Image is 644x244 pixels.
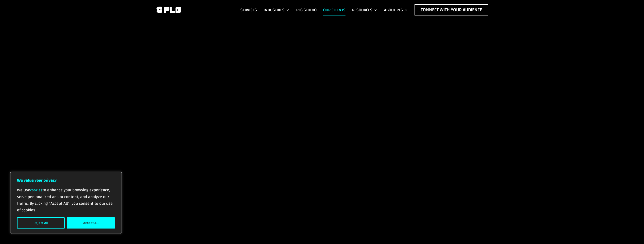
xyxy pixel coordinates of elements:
[384,4,408,15] a: About PLG
[296,4,317,15] a: PLG Studio
[10,172,122,234] div: We value your privacy
[17,217,65,229] button: Reject All
[17,187,115,213] p: We use to enhance your browsing experience, serve personalized ads or content, and analyze our tr...
[240,4,257,15] a: Services
[30,187,42,194] a: cookies
[263,4,290,15] a: Industries
[352,4,377,15] a: Resources
[323,4,345,15] a: Our Clients
[415,4,488,15] a: Connect with Your Audience
[17,177,115,184] p: We value your privacy
[67,217,115,229] button: Accept All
